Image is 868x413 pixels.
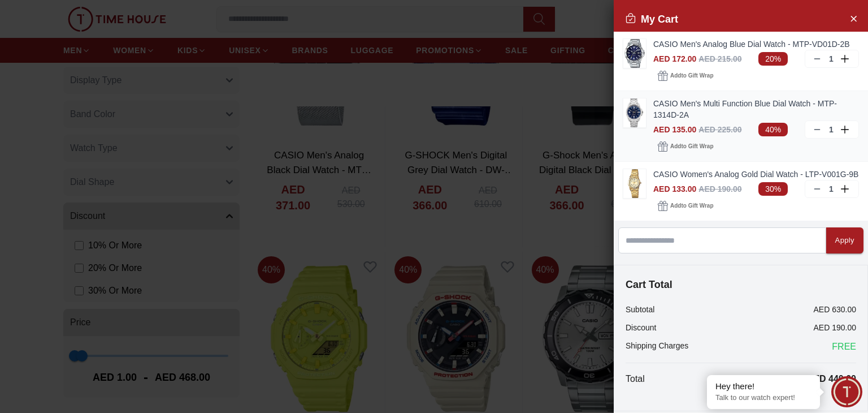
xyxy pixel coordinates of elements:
[623,98,646,127] img: ...
[653,38,859,50] a: CASIO Men's Analog Blue Dial Watch - MTP-VD01D-2B
[653,184,696,193] span: AED 133.00
[653,54,696,63] span: AED 172.00
[670,70,713,81] span: Add to Gift Wrap
[653,198,718,214] button: Addto Gift Wrap
[807,372,856,386] p: AED 440.00
[670,200,713,212] span: Add to Gift Wrap
[758,123,788,136] span: 40%
[832,340,856,354] span: FREE
[715,393,811,403] p: Talk to our watch expert!
[653,98,859,121] a: CASIO Men's Multi Function Blue Dial Watch - MTP-1314D-2A
[758,182,788,196] span: 30%
[698,184,741,193] span: AED 190.00
[626,322,656,333] p: Discount
[827,53,836,64] p: 1
[831,376,862,407] div: Chat Widget
[670,141,713,152] span: Add to Gift Wrap
[626,340,688,354] p: Shipping Charges
[653,125,696,134] span: AED 135.00
[814,304,857,315] p: AED 630.00
[715,381,811,392] div: Hey there!
[814,322,857,333] p: AED 190.00
[653,169,859,180] a: CASIO Women's Analog Gold Dial Watch - LTP-V001G-9B
[835,234,854,247] div: Apply
[626,304,654,315] p: Subtotal
[653,68,718,84] button: Addto Gift Wrap
[827,183,836,195] p: 1
[626,372,645,386] p: Total
[698,125,741,134] span: AED 225.00
[826,227,863,253] button: Apply
[698,54,741,63] span: AED 215.00
[827,124,836,135] p: 1
[653,139,718,154] button: Addto Gift Wrap
[626,277,856,292] h4: Cart Total
[844,9,862,27] button: Close Account
[623,39,646,68] img: ...
[625,11,678,27] h2: My Cart
[623,169,646,198] img: ...
[758,52,788,66] span: 20%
